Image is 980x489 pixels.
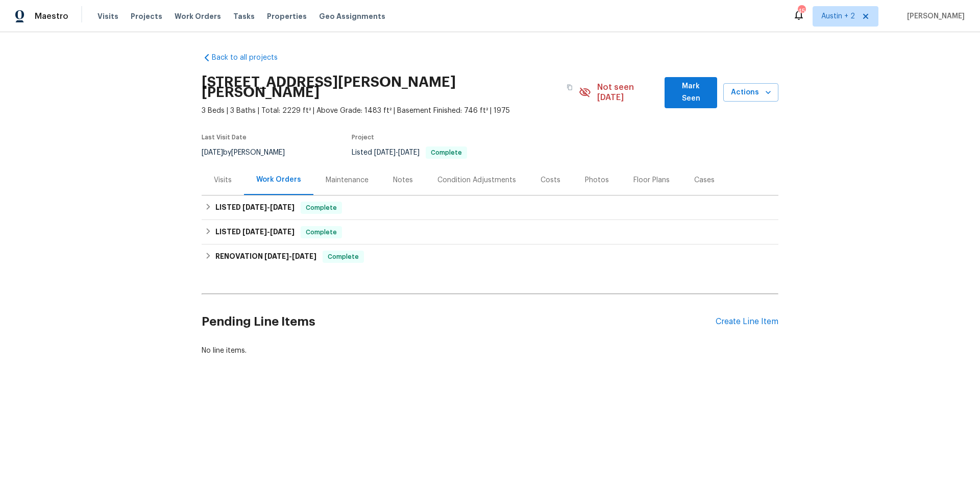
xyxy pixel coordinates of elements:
div: Condition Adjustments [437,175,516,185]
span: [DATE] [202,149,223,156]
span: - [242,204,295,211]
span: Not seen [DATE] [597,82,659,103]
div: Maintenance [326,175,369,185]
div: LISTED [DATE]-[DATE]Complete [202,220,778,244]
div: Work Orders [256,175,301,185]
span: 3 Beds | 3 Baths | Total: 2229 ft² | Above Grade: 1483 ft² | Basement Finished: 746 ft² | 1975 [202,106,579,116]
div: RENOVATION [DATE]-[DATE]Complete [202,244,778,269]
div: Costs [541,175,560,185]
span: [PERSON_NAME] [903,11,965,21]
span: - [264,253,316,260]
span: Complete [324,252,363,262]
span: Projects [131,11,162,21]
span: Geo Assignments [319,11,385,21]
a: Back to all projects [202,53,300,63]
span: [DATE] [398,149,420,156]
span: Work Orders [175,11,221,21]
button: Actions [723,83,778,102]
div: No line items. [202,346,778,356]
div: 45 [798,6,805,16]
span: Project [352,134,374,140]
span: Complete [427,150,466,156]
span: Listed [352,149,467,156]
div: Photos [585,175,609,185]
h6: RENOVATION [215,251,316,263]
span: [DATE] [270,204,295,211]
span: - [374,149,420,156]
h6: LISTED [215,202,295,214]
span: - [242,228,295,235]
div: Floor Plans [633,175,670,185]
div: Cases [694,175,715,185]
span: Complete [302,227,341,237]
span: Last Visit Date [202,134,247,140]
span: [DATE] [242,228,267,235]
span: Mark Seen [673,80,709,105]
span: Austin + 2 [821,11,855,21]
span: [DATE] [264,253,289,260]
h6: LISTED [215,226,295,238]
h2: [STREET_ADDRESS][PERSON_NAME][PERSON_NAME] [202,77,560,97]
span: Maestro [35,11,68,21]
span: Tasks [233,13,255,20]
div: Visits [214,175,232,185]
div: LISTED [DATE]-[DATE]Complete [202,195,778,220]
span: [DATE] [374,149,396,156]
span: Properties [267,11,307,21]
button: Mark Seen [665,77,717,108]
div: Create Line Item [716,317,778,327]
span: [DATE] [270,228,295,235]
h2: Pending Line Items [202,298,716,346]
button: Copy Address [560,78,579,96]
span: Visits [97,11,118,21]
span: [DATE] [242,204,267,211]
span: Complete [302,203,341,213]
div: Notes [393,175,413,185]
span: [DATE] [292,253,316,260]
span: Actions [731,86,770,99]
div: by [PERSON_NAME] [202,146,297,159]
